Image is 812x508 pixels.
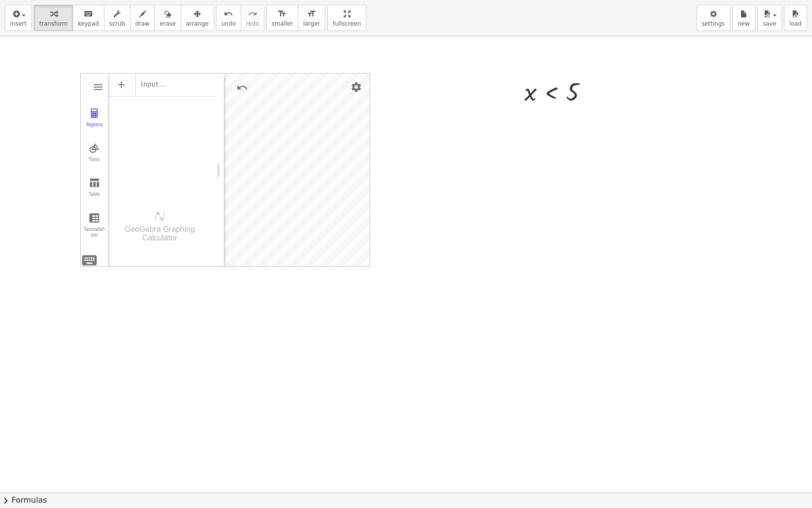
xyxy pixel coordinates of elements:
[83,122,106,135] div: Algebra
[108,225,212,242] div: GeoGebra Graphing Calculator
[154,5,181,31] button: erase
[233,79,251,96] button: Undo
[763,20,776,27] span: save
[83,157,106,170] div: Tools
[216,5,241,31] button: undoundo
[303,20,320,27] span: larger
[135,20,150,27] span: draw
[738,20,750,27] span: new
[159,20,175,27] span: erase
[5,5,32,31] button: insert
[702,20,725,27] span: settings
[789,20,802,27] span: load
[221,20,236,27] span: undo
[104,5,130,31] button: scrub
[186,20,209,27] span: arrange
[83,226,106,240] div: Spreadsheet
[141,77,166,92] div: Input…
[784,5,807,31] button: load
[298,5,325,31] button: format_sizelarger
[224,8,233,20] i: undo
[154,210,166,222] img: svg+xml;base64,PHN2ZyB4bWxucz0iaHR0cDovL3d3dy53My5vcmcvMjAwMC9zdmciIHhtbG5zOnhsaW5rPSJodHRwOi8vd3...
[241,5,264,31] button: redoredo
[80,73,370,267] div: Graphing Calculator
[246,20,259,27] span: redo
[272,20,293,27] span: smaller
[181,5,214,31] button: arrange
[732,5,755,31] button: new
[327,5,366,31] button: fullscreen
[248,8,257,20] i: redo
[130,5,155,31] button: draw
[72,5,104,31] button: keyboardkeypad
[92,81,104,93] img: Main Menu
[108,73,217,196] div: Algebra
[266,5,298,31] button: format_sizesmaller
[81,252,98,269] img: svg+xml;base64,PHN2ZyB4bWxucz0iaHR0cDovL3d3dy53My5vcmcvMjAwMC9zdmciIHdpZHRoPSIyNCIgaGVpZ2h0PSIyNC...
[110,73,133,96] button: Add Item
[333,20,361,27] span: fullscreen
[307,8,316,20] i: format_size
[696,5,730,31] button: settings
[34,5,73,31] button: transform
[348,78,365,96] button: Settings
[224,74,370,267] canvas: Graphics View 1
[109,20,125,27] span: scrub
[10,20,27,27] span: insert
[277,8,287,20] i: format_size
[39,20,68,27] span: transform
[83,192,106,205] div: Table
[78,20,99,27] span: keypad
[84,8,93,20] i: keyboard
[757,5,782,31] button: save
